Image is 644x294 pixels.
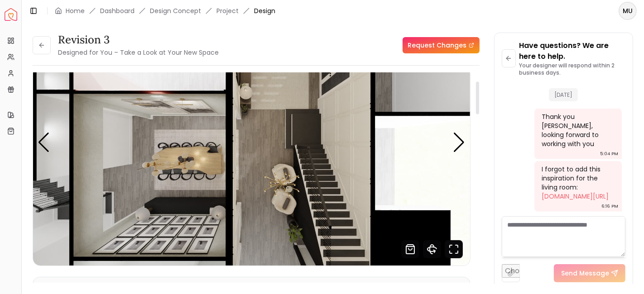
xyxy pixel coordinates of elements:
img: Design Render 1 [33,20,470,266]
span: MU [620,3,636,19]
img: Spacejoy Logo [5,8,17,21]
span: [DATE] [549,88,578,101]
p: Have questions? We are here to help. [519,40,625,62]
div: Previous slide [38,133,50,152]
a: Project [216,6,239,15]
svg: 360 View [423,240,441,258]
a: Request Changes [403,37,480,53]
div: Next slide [453,133,466,152]
p: Your designer will respond within 2 business days. [519,62,625,76]
div: Thank you [PERSON_NAME], looking forward to working with you [542,112,613,148]
a: Home [66,6,85,15]
span: Design [254,6,275,15]
nav: breadcrumb [55,6,275,15]
div: Carousel [33,20,470,266]
h3: Revision 3 [58,33,219,47]
li: Design Concept [150,6,201,15]
a: [DOMAIN_NAME][URL] [542,192,609,201]
div: 1 / 5 [33,20,470,266]
svg: Fullscreen [445,240,463,258]
a: Dashboard [100,6,135,15]
div: I forgot to add this inspiration for the living room: [542,165,613,201]
svg: Shop Products from this design [401,240,419,258]
div: 5:04 PM [600,149,618,158]
small: Designed for You – Take a Look at Your New Space [58,48,219,57]
button: MU [619,2,637,20]
div: 6:16 PM [601,202,618,211]
a: Spacejoy [5,8,17,21]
